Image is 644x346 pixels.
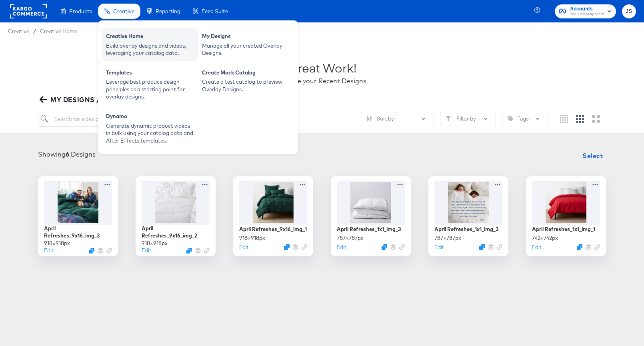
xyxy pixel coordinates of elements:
div: April Refreshes_9x16_img_1918×918pxEditDuplicate [233,176,313,256]
div: Showing Designs [38,150,96,159]
span: Creative [8,28,29,34]
span: JS [625,7,633,16]
button: Edit [239,243,248,251]
span: / [29,28,40,34]
div: Explore your Recent Designs [278,76,366,86]
div: April Refreshes_1x1_img_3787×787pxEditDuplicate [331,176,411,256]
div: April Refreshes_1x1_img_1742×742pxEditDuplicate [526,176,606,256]
button: TagTags [502,112,548,126]
svg: Link [399,244,405,250]
div: April Refreshes_1x1_img_3 [337,225,401,233]
div: April Refreshes_1x1_img_1 [532,225,595,233]
button: FilterFilter by [440,112,496,126]
button: Edit [142,247,151,254]
a: Creative Home [40,28,77,34]
div: April Refreshes_9x16_img_3 [44,225,112,239]
svg: Tag [508,116,513,121]
svg: Duplicate [577,244,582,250]
span: Reporting [156,8,180,14]
svg: Filter [446,116,451,121]
span: Creative [113,8,134,14]
div: April Refreshes_9x16_img_1 [239,225,307,233]
div: Great Work! [288,59,356,76]
button: MY DESIGNS /CP-9821 - April Refreshes - CPV [38,94,207,105]
svg: Link [594,244,600,250]
span: Select [582,150,603,161]
div: April Refreshes_1x1_img_2 [434,225,498,233]
button: SlidersSort by [361,112,434,126]
div: April Refreshes_9x16_img_3918×918pxEditDuplicate [38,176,118,256]
svg: Large grid [592,115,600,123]
svg: Link [497,244,502,250]
svg: Small grid [560,115,568,123]
div: April Refreshes_9x16_img_2 [142,225,210,239]
button: AccountsThe Company Store [555,4,616,18]
button: Edit [337,243,346,251]
button: JS [622,4,636,18]
strong: 6 [66,150,69,158]
svg: Link [106,248,112,253]
div: April Refreshes_1x1_img_2787×787pxEditDuplicate [428,176,508,256]
svg: Duplicate [284,244,290,250]
div: 918 × 918 px [239,234,265,242]
button: Edit [434,243,444,251]
div: April Refreshes_9x16_img_2918×918pxEditDuplicate [136,176,216,256]
svg: Sliders [366,116,372,121]
span: Feed Suite [202,8,228,14]
button: Edit [532,243,541,251]
svg: Duplicate [186,248,192,253]
div: 787 × 787 px [434,234,461,242]
svg: Link [302,244,307,250]
button: Edit [44,247,53,254]
div: 742 × 742 px [532,234,558,242]
div: 918 × 918 px [142,239,168,247]
span: MY DESIGNS /CP-9821 - April Refreshes - CPV [41,94,204,105]
span: The Company Store [570,11,604,18]
svg: Duplicate [479,244,485,250]
input: Search for a design [38,112,196,127]
span: Accounts [570,5,604,13]
svg: Link [204,248,210,253]
div: 787 × 787 px [337,234,364,242]
button: Select [579,148,606,164]
span: Products [69,8,92,14]
div: 918 × 918 px [44,239,70,247]
svg: Duplicate [382,244,387,250]
svg: Medium grid [576,115,584,123]
svg: Duplicate [89,248,94,253]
